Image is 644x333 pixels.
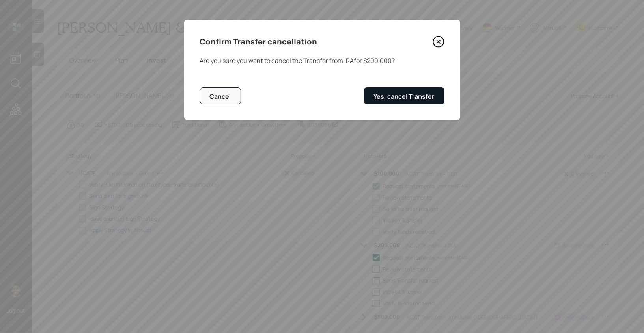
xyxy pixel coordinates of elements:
div: Yes, cancel Transfer [374,92,435,101]
button: Yes, cancel Transfer [364,87,444,104]
h4: Confirm Transfer cancellation [200,35,317,48]
div: Are you sure you want to cancel the Transfer from IRA for $200,000 ? [200,56,444,65]
button: Cancel [200,87,241,104]
div: Cancel [210,92,231,101]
